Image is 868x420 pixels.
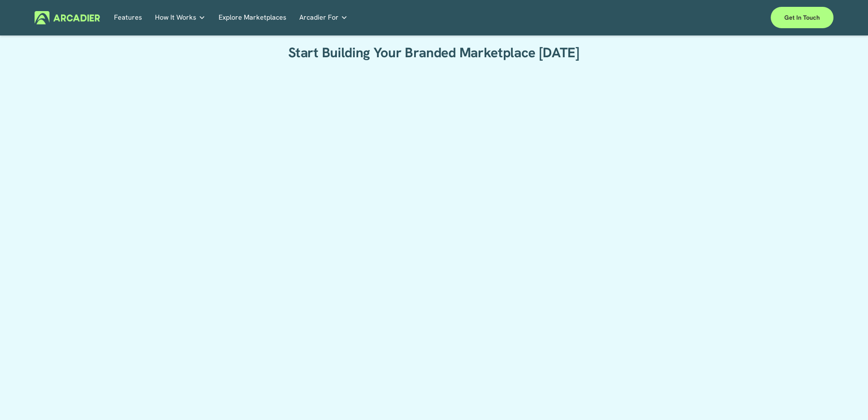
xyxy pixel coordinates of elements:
[771,7,833,28] a: Get in touch
[825,379,868,420] iframe: Chat Widget
[114,11,142,24] a: Features
[155,11,205,24] a: folder dropdown
[260,44,608,62] h2: Start Building Your Branded Marketplace [DATE]
[210,73,658,400] iframe: Form
[219,11,286,24] a: Explore Marketplaces
[299,11,348,24] a: folder dropdown
[35,11,100,24] img: Arcadier
[299,12,339,23] span: Arcadier For
[155,12,196,23] span: How It Works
